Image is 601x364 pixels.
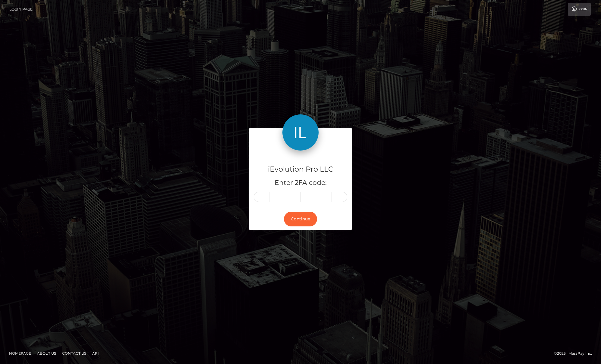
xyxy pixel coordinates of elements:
button: Continue [284,212,317,226]
a: Homepage [7,349,33,358]
a: Contact Us [60,349,89,358]
a: Login [568,3,591,16]
a: API [90,349,101,358]
h5: Enter 2FA code: [254,178,347,188]
h4: iEvolution Pro LLC [254,164,347,175]
a: About Us [35,349,58,358]
div: © 2025 , MassPay Inc. [554,350,596,357]
a: Login Page [9,3,33,16]
img: iEvolution Pro LLC [282,114,319,151]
